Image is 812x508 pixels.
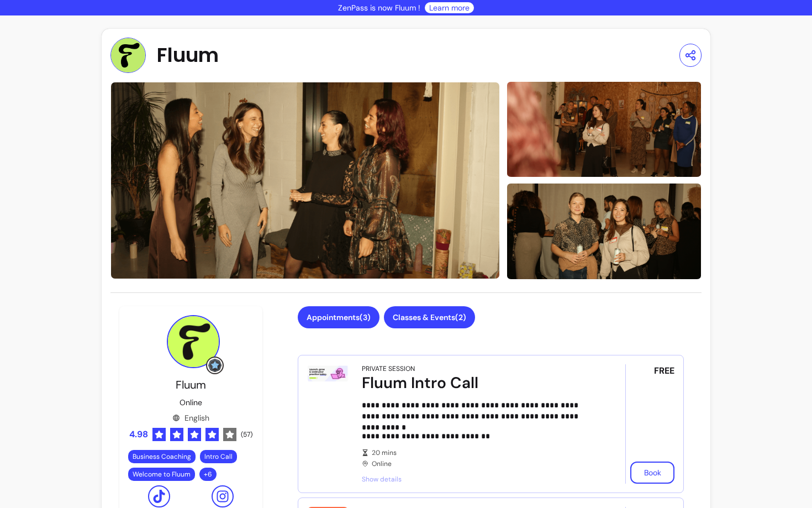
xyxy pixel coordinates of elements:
[202,470,214,479] span: + 6
[180,397,202,408] p: Online
[208,359,222,372] img: Grow
[654,364,674,378] span: FREE
[167,315,220,368] img: Provider image
[241,430,252,439] span: ( 57 )
[129,428,148,441] span: 4.98
[133,470,191,479] span: Welcome to Fluum
[384,306,475,328] button: Classes & Events(2)
[630,462,674,484] button: Book
[362,448,594,468] div: Online
[172,412,209,423] div: English
[307,364,349,383] img: Fluum Intro Call
[372,448,594,457] span: 20 mins
[298,306,379,328] button: Appointments(3)
[362,475,594,484] span: Show details
[429,2,470,13] a: Learn more
[362,364,415,373] div: Private Session
[110,82,500,279] img: image-0
[507,81,702,179] img: image-1
[507,182,702,280] img: image-2
[157,44,219,66] span: Fluum
[176,378,206,392] span: Fluum
[110,38,146,73] img: Provider image
[362,373,594,393] div: Fluum Intro Call
[338,2,420,13] p: ZenPass is now Fluum !
[204,452,233,461] span: Intro Call
[133,452,191,461] span: Business Coaching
